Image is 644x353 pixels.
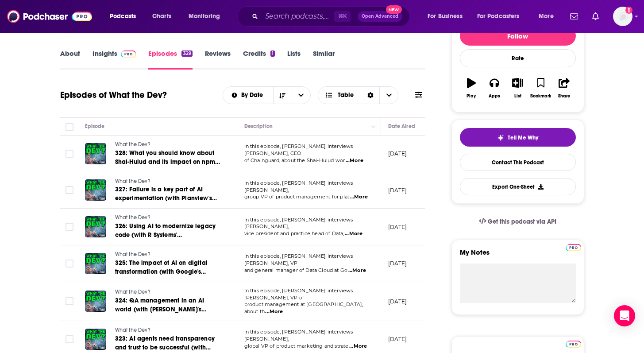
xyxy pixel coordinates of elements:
[115,186,217,211] span: 327: Failure is a key part of AI experimentation (with Planview's [PERSON_NAME])
[287,49,301,70] a: Lists
[388,121,415,132] div: Date Aired
[483,72,506,104] button: Apps
[223,92,273,98] button: open menu
[460,154,576,171] a: Contact This Podcast
[613,7,632,26] span: Logged in as biancagorospe
[110,10,136,23] span: Podcasts
[152,10,171,23] span: Charts
[589,9,602,24] a: Show notifications dropdown
[115,222,216,248] span: 326: Using AI to modernize legacy code (with R Systems' [PERSON_NAME])
[318,86,399,104] button: Choose View
[539,10,554,23] span: More
[66,150,73,158] span: Toggle select row
[115,288,221,296] a: What the Dev?
[244,343,349,349] span: global VP of product marketing and strate
[244,253,353,266] span: In this episode, [PERSON_NAME] interviews [PERSON_NAME], VP
[460,178,576,195] button: Export One-Sheet
[244,287,353,301] span: In this episode, [PERSON_NAME] interviews [PERSON_NAME], VP of
[244,217,353,230] span: In this episode, [PERSON_NAME] interviews [PERSON_NAME],
[508,134,538,141] span: Tell Me Why
[471,9,532,23] button: open menu
[115,327,150,333] span: What the Dev?
[115,214,221,222] a: What the Dev?
[60,89,167,101] h1: Episodes of What the Dev?
[460,26,576,46] button: Follow
[625,7,632,14] svg: Add a profile image
[460,72,483,104] button: Play
[115,297,207,322] span: 324: QA management in an AI world (with [PERSON_NAME]'s [PERSON_NAME])
[477,10,520,23] span: For Podcasters
[388,335,407,343] p: [DATE]
[489,93,500,99] div: Apps
[270,50,275,57] div: 1
[428,10,463,23] span: For Business
[205,49,231,70] a: Reviews
[93,49,136,70] a: InsightsPodchaser Pro
[488,218,556,225] span: Get this podcast via API
[346,157,363,164] span: ...More
[244,157,345,163] span: of Chainguard, about the Shai-Hulud wor
[566,244,581,251] img: Podchaser Pro
[115,141,150,147] span: What the Dev?
[244,180,353,193] span: In this episode, [PERSON_NAME] interviews [PERSON_NAME],
[265,308,283,315] span: ...More
[115,289,150,295] span: What the Dev?
[189,10,220,23] span: Monitoring
[115,149,220,183] span: 328: What you should know about Shai-Hulud and its impact on npm (with Chainguard's [PERSON_NAME])
[532,9,565,23] button: open menu
[66,186,73,194] span: Toggle select row
[334,11,351,22] span: ⌘ K
[244,267,348,273] span: and general manager of Data Cloud at Go
[467,93,476,99] div: Play
[147,9,177,23] a: Charts
[613,7,632,26] button: Show profile menu
[241,92,266,98] span: By Date
[368,121,379,132] button: Column Actions
[388,186,407,194] p: [DATE]
[361,87,379,104] div: Sort Direction
[115,149,221,167] a: 328: What you should know about Shai-Hulud and its impact on npm (with Chainguard's [PERSON_NAME])
[244,143,353,156] span: In this episode, [PERSON_NAME] interviews [PERSON_NAME], CEO
[115,222,221,240] a: 326: Using AI to modernize legacy code (with R Systems' [PERSON_NAME])
[115,251,221,259] a: What the Dev?
[244,230,344,237] span: vice president and practice head of Data,
[388,223,407,231] p: [DATE]
[460,128,576,147] button: tell me why sparkleTell Me Why
[338,92,354,98] span: Table
[60,49,80,70] a: About
[388,260,407,267] p: [DATE]
[460,248,576,264] label: My Notes
[66,335,73,343] span: Toggle select row
[613,7,632,26] img: User Profile
[292,87,310,104] button: open menu
[566,339,581,348] a: Pro website
[472,211,564,233] a: Get this podcast via API
[115,141,221,149] a: What the Dev?
[614,305,635,326] div: Open Intercom Messenger
[421,9,474,23] button: open menu
[115,185,221,203] a: 327: Failure is a key part of AI experimentation (with Planview's [PERSON_NAME])
[181,50,192,57] div: 329
[246,6,418,27] div: Search podcasts, credits, & more...
[566,341,581,348] img: Podchaser Pro
[148,49,192,70] a: Episodes329
[244,194,350,200] span: group VP of product management for plat
[345,230,362,237] span: ...More
[497,134,504,141] img: tell me why sparkle
[243,49,275,70] a: Credits1
[115,178,150,184] span: What the Dev?
[529,72,552,104] button: Bookmark
[121,50,136,58] img: Podchaser Pro
[115,326,221,334] a: What the Dev?
[514,93,521,99] div: List
[348,267,366,274] span: ...More
[362,14,398,19] span: Open Advanced
[244,329,353,342] span: In this episode, [PERSON_NAME] interviews [PERSON_NAME],
[115,259,208,284] span: 325: The impact of AI on digital transformation (with Google's [PERSON_NAME])
[66,297,73,305] span: Toggle select row
[115,178,221,186] a: What the Dev?
[350,194,368,201] span: ...More
[558,93,570,99] div: Share
[104,9,147,23] button: open menu
[566,243,581,251] a: Pro website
